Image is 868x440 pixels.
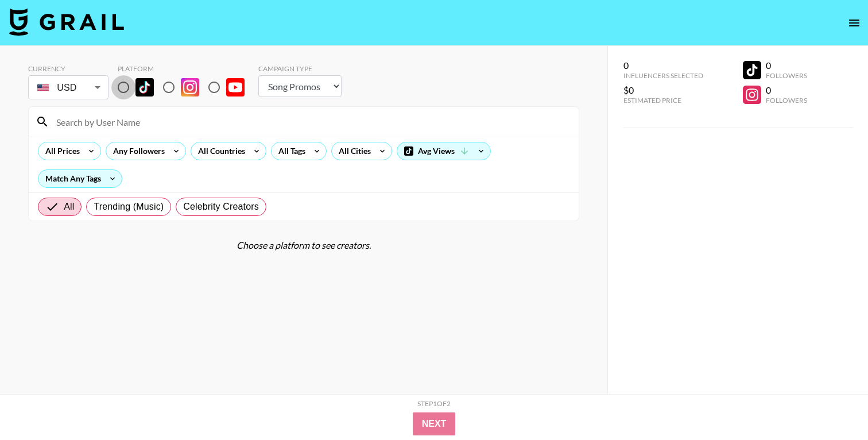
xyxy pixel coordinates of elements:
input: Search by User Name [49,113,572,131]
span: Trending (Music) [94,200,164,214]
div: 0 [623,60,703,71]
div: Any Followers [106,142,167,160]
div: Estimated Price [623,96,703,105]
div: Match Any Tags [38,170,122,187]
img: Instagram [181,78,199,97]
span: Celebrity Creators [183,200,259,214]
div: All Prices [38,142,82,160]
div: All Tags [272,142,308,160]
div: All Countries [191,142,247,160]
div: Influencers Selected [623,71,703,80]
div: Currency [28,64,108,73]
button: Next [413,412,456,435]
img: TikTok [135,78,154,97]
div: Campaign Type [258,64,342,73]
span: All [64,200,74,214]
div: Followers [766,96,807,105]
iframe: Drift Widget Chat Controller [811,383,854,426]
div: 0 [766,84,807,96]
img: Grail Talent [9,8,124,36]
img: YouTube [226,78,245,97]
div: 0 [766,60,807,71]
div: $0 [623,84,703,96]
div: Followers [766,71,807,80]
div: Step 1 of 2 [417,399,451,408]
button: open drawer [843,11,866,34]
div: Choose a platform to see creators. [28,240,579,251]
div: USD [30,78,106,98]
div: All Cities [332,142,373,160]
div: Platform [118,64,254,73]
div: Avg Views [397,142,490,160]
